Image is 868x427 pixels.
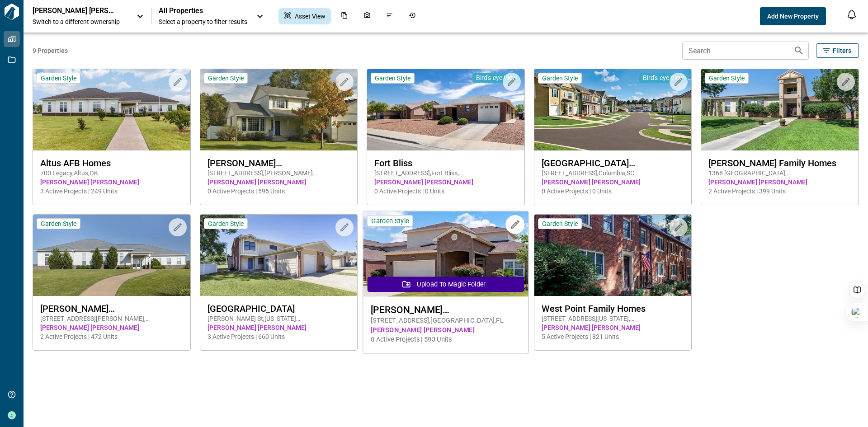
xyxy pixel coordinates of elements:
[542,169,684,178] span: [STREET_ADDRESS] , Columbia , SC
[833,46,851,55] span: Filters
[40,187,183,196] span: 3 Active Projects | 249 Units
[363,211,528,297] img: property-asset
[374,169,517,178] span: [STREET_ADDRESS] , Fort Bliss , [GEOGRAPHIC_DATA]
[381,8,399,24] div: Issues & Info
[208,178,350,187] span: [PERSON_NAME] [PERSON_NAME]
[371,216,409,225] span: Garden Style
[40,323,183,332] span: [PERSON_NAME] [PERSON_NAME]
[542,220,578,228] span: Garden Style
[295,12,325,21] span: Asset View
[41,74,76,82] span: Garden Style
[159,6,247,15] span: All Properties
[403,8,421,24] div: Job History
[41,220,76,228] span: Garden Style
[371,325,520,335] span: [PERSON_NAME] [PERSON_NAME]
[33,215,190,296] img: property-asset
[40,158,183,169] span: Altus AFB Homes
[542,332,684,341] span: 5 Active Projects | 821 Units
[790,42,808,60] button: Search properties
[534,69,692,150] img: property-asset
[708,169,851,178] span: 1368 [GEOGRAPHIC_DATA] , [GEOGRAPHIC_DATA] , AZ
[33,69,190,150] img: property-asset
[542,178,684,187] span: [PERSON_NAME] [PERSON_NAME]
[816,43,859,58] button: Filters
[208,303,350,314] span: [GEOGRAPHIC_DATA]
[200,69,358,150] img: property-asset
[33,17,127,26] span: Switch to a different ownership
[542,187,684,196] span: 0 Active Projects | 0 Units
[542,314,684,323] span: [STREET_ADDRESS][US_STATE] , [GEOGRAPHIC_DATA] , NY
[200,215,358,296] img: property-asset
[208,74,244,82] span: Garden Style
[278,8,331,24] div: Asset View
[542,74,578,82] span: Garden Style
[208,220,244,228] span: Garden Style
[844,7,859,22] button: Open notification feed
[208,169,350,178] span: [STREET_ADDRESS] , [PERSON_NAME][GEOGRAPHIC_DATA] , WA
[371,316,520,325] span: [STREET_ADDRESS] , [GEOGRAPHIC_DATA] , FL
[375,74,410,82] span: Garden Style
[709,74,745,82] span: Garden Style
[33,6,114,15] p: [PERSON_NAME] [PERSON_NAME]
[40,303,183,314] span: [PERSON_NAME][GEOGRAPHIC_DATA] Homes
[371,304,520,315] span: [PERSON_NAME][GEOGRAPHIC_DATA]
[40,332,183,341] span: 2 Active Projects | 472 Units
[208,158,350,169] span: [PERSON_NAME][GEOGRAPHIC_DATA]
[542,323,684,332] span: [PERSON_NAME] [PERSON_NAME]
[371,335,520,344] span: 0 Active Projects | 593 Units
[542,158,684,169] span: [GEOGRAPHIC_DATA][PERSON_NAME]
[33,46,679,55] span: 9 Properties
[40,178,183,187] span: [PERSON_NAME] [PERSON_NAME]
[701,69,859,150] img: property-asset
[476,74,517,82] span: Bird's-eye View
[335,8,354,24] div: Documents
[760,7,826,25] button: Add New Property
[708,158,851,169] span: [PERSON_NAME] Family Homes
[708,178,851,187] span: [PERSON_NAME] [PERSON_NAME]
[208,332,350,341] span: 3 Active Projects | 660 Units
[208,187,350,196] span: 0 Active Projects | 595 Units
[374,187,517,196] span: 0 Active Projects | 0 Units
[40,169,183,178] span: 700 Legacy , Altus , OK
[159,17,247,26] span: Select a property to filter results
[374,158,517,169] span: Fort Bliss
[374,178,517,187] span: [PERSON_NAME] [PERSON_NAME]
[534,215,692,296] img: property-asset
[40,314,183,323] span: [STREET_ADDRESS][PERSON_NAME] , [PERSON_NAME][GEOGRAPHIC_DATA] , [GEOGRAPHIC_DATA]
[358,8,376,24] div: Photos
[208,323,350,332] span: [PERSON_NAME] [PERSON_NAME]
[208,314,350,323] span: [PERSON_NAME] St , [US_STATE][GEOGRAPHIC_DATA] , OK
[542,303,684,314] span: West Point Family Homes
[367,69,524,150] img: property-asset
[643,74,684,82] span: Bird's-eye View
[708,187,851,196] span: 2 Active Projects | 399 Units
[368,277,524,292] button: Upload to Magic Folder
[767,12,819,21] span: Add New Property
